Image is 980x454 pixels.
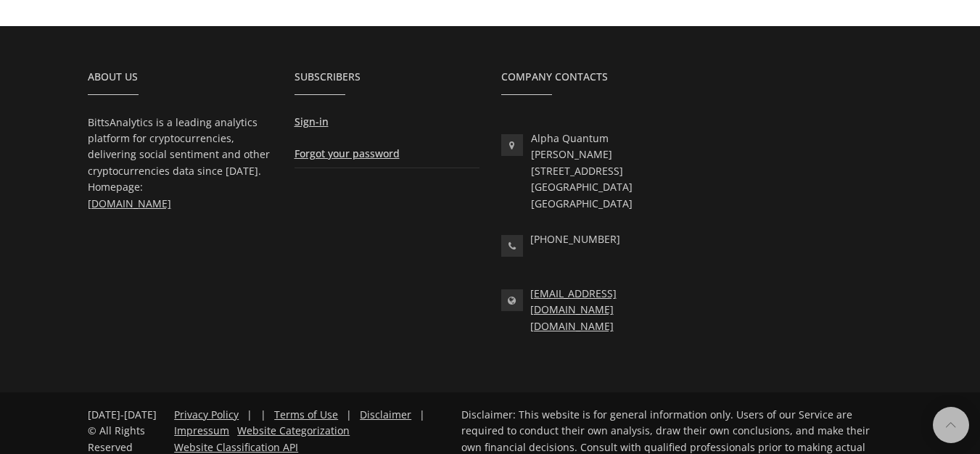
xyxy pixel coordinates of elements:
a: Forgot your password [295,146,400,160]
p: [PHONE_NUMBER] [530,231,620,257]
h2: Company Contacts [501,70,686,84]
a: Website Classification API [174,440,298,454]
a: [DOMAIN_NAME] [530,319,614,333]
a: [DOMAIN_NAME] [88,197,171,210]
span: | [260,408,266,421]
span: | [247,408,252,421]
span: | [419,408,425,421]
a: Website Categorization [237,424,350,437]
a: Terms of Use [274,408,338,421]
a: Sign-in [295,115,329,128]
a: Privacy Policy [174,408,239,421]
h2: About Us [88,70,273,84]
a: [EMAIL_ADDRESS][DOMAIN_NAME] [530,286,617,316]
a: Disclaimer [360,408,411,421]
a: Impressum [174,424,229,437]
p: Alpha Quantum [PERSON_NAME][STREET_ADDRESS] [GEOGRAPHIC_DATA] [GEOGRAPHIC_DATA] [531,131,685,212]
span: | [346,408,352,421]
h2: Subscribers [295,70,479,84]
p: BittsAnalytics is a leading analytics platform for cryptocurrencies, delivering social sentiment ... [88,115,273,212]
